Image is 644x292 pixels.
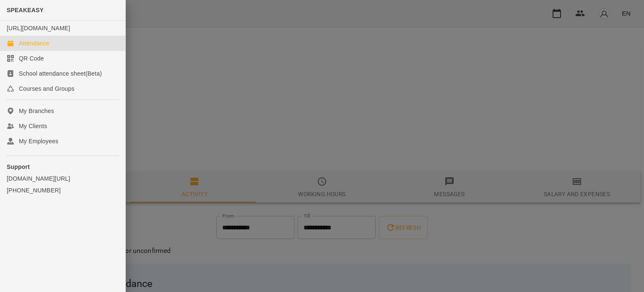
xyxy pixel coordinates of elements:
div: Attendance [19,39,49,47]
a: [DOMAIN_NAME][URL] [7,174,119,183]
span: SPEAKEASY [7,7,44,13]
a: [PHONE_NUMBER] [7,186,119,195]
div: QR Code [19,54,44,63]
a: [URL][DOMAIN_NAME] [7,25,70,32]
div: My Clients [19,122,47,130]
div: School attendance sheet(Beta) [19,69,102,78]
div: My Branches [19,107,54,115]
div: Courses and Groups [19,84,75,93]
div: My Employees [19,137,58,145]
p: Support [7,163,119,171]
